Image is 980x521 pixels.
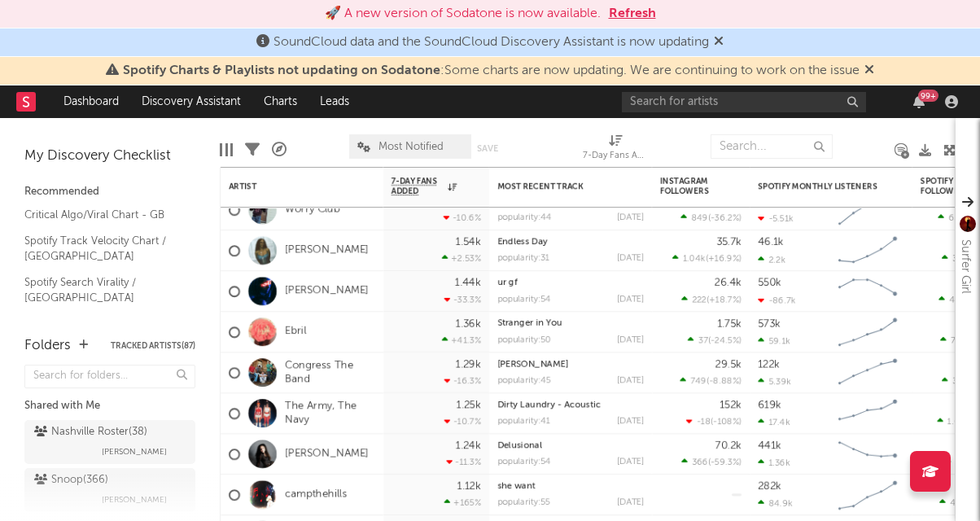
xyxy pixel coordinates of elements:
[680,212,742,223] div: ( )
[617,458,644,466] div: [DATE]
[285,325,306,339] a: Ebril
[456,318,481,329] div: 1.36k
[273,36,709,49] span: SoundCloud data and the SoundCloud Discovery Assistant is now updating
[711,458,739,467] span: -59.3 %
[308,85,361,118] a: Leads
[497,238,548,247] a: Endless Day
[918,90,938,102] div: 99 +
[497,238,644,247] div: Endless Day
[758,237,784,247] div: 46.1k
[497,401,644,409] div: Dirty Laundry - Acoustic
[229,182,351,191] div: Artist
[758,481,781,492] div: 282k
[497,441,542,450] a: Delusional
[24,182,195,202] div: Recommended
[497,360,568,369] a: [PERSON_NAME]
[497,401,601,409] a: Dirty Laundry - Acoustic
[690,377,707,386] span: 749
[285,447,369,461] a: [PERSON_NAME]
[680,375,742,386] div: ( )
[681,457,742,467] div: ( )
[497,254,549,263] div: popularity: 31
[583,147,648,166] div: 7-Day Fans Added (7-Day Fans Added)
[497,319,644,328] div: Stranger in You
[831,271,904,312] svg: Chart title
[716,237,742,247] div: 35.7k
[692,296,707,304] span: 222
[325,4,601,24] div: 🚀 A new version of Sodatone is now available.
[285,284,369,298] a: [PERSON_NAME]
[709,296,739,304] span: +18.7 %
[497,482,644,491] div: she want
[831,475,904,515] svg: Chart title
[698,336,708,345] span: 37
[758,458,790,468] div: 1.36k
[102,490,167,510] span: [PERSON_NAME]
[660,177,717,196] div: Instagram Followers
[497,458,551,466] div: popularity: 54
[34,471,108,490] div: Snoop ( 366 )
[444,416,481,427] div: -10.7 %
[617,376,644,385] div: [DATE]
[617,213,644,222] div: [DATE]
[683,255,706,264] span: 1.04k
[715,278,742,288] div: 26.4k
[758,359,780,370] div: 122k
[831,393,904,434] svg: Chart title
[956,239,975,294] div: Surfer Girl
[864,64,874,77] span: Dismiss
[617,295,644,304] div: [DATE]
[497,498,550,507] div: popularity: 55
[457,400,481,410] div: 1.25k
[24,206,179,224] a: Critical Algo/Viral Chart - GB
[617,254,644,263] div: [DATE]
[758,182,880,191] div: Spotify Monthly Listeners
[758,440,781,451] div: 441k
[617,335,644,344] div: [DATE]
[245,126,260,173] div: Filters
[456,359,481,370] div: 1.29k
[446,457,481,467] div: -11.3 %
[456,440,481,451] div: 1.24k
[392,177,444,196] span: 7-Day Fans Added
[831,312,904,352] svg: Chart title
[24,232,179,265] a: Spotify Track Velocity Chart / [GEOGRAPHIC_DATA]
[831,352,904,393] svg: Chart title
[686,416,742,427] div: ( )
[497,482,536,491] a: she want
[285,203,340,217] a: Worry Club
[102,442,167,462] span: [PERSON_NAME]
[497,417,550,426] div: popularity: 41
[711,214,739,223] span: -36.2 %
[444,375,481,386] div: -16.3 %
[697,418,711,427] span: -18
[921,177,978,196] div: Spotify Followers
[709,377,739,386] span: -8.88 %
[831,230,904,271] svg: Chart title
[52,85,130,118] a: Dashboard
[24,396,195,416] div: Shared with Me
[497,376,551,385] div: popularity: 45
[713,418,739,427] span: -108 %
[681,294,742,304] div: ( )
[497,278,518,287] a: ur gf
[477,144,498,153] button: Save
[622,92,866,112] input: Search for artists
[24,420,195,464] a: Nashville Roster(38)[PERSON_NAME]
[617,498,644,507] div: [DATE]
[497,278,644,287] div: ur gf
[497,213,552,222] div: popularity: 44
[130,85,252,118] a: Discovery Assistant
[758,213,794,224] div: -5.51k
[831,190,904,230] svg: Chart title
[285,488,347,501] a: campthehills
[758,417,790,427] div: 17.4k
[617,417,644,426] div: [DATE]
[758,498,793,509] div: 84.9k
[252,85,308,118] a: Charts
[714,36,724,49] span: Dismiss
[758,318,781,329] div: 573k
[34,422,147,442] div: Nashville Roster ( 38 )
[708,255,739,264] span: +16.9 %
[758,376,791,387] div: 5.39k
